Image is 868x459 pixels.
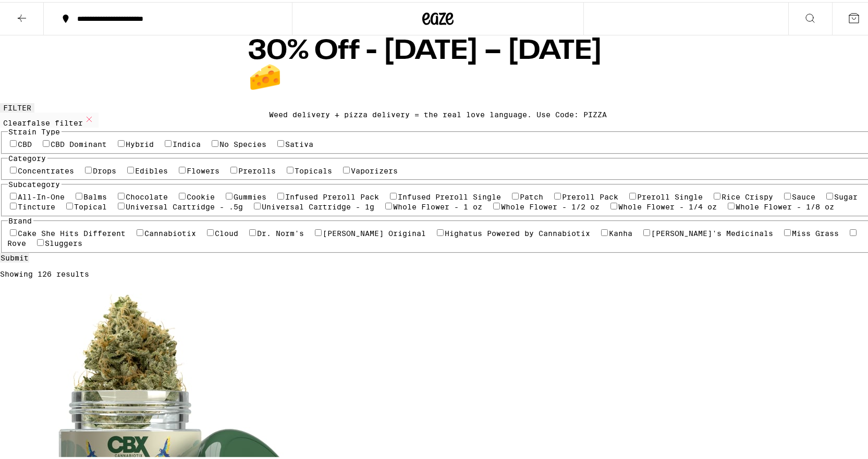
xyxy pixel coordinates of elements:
label: Rice Crispy [722,191,774,199]
label: Indica [173,138,201,146]
label: Sugar [835,191,858,199]
label: Patch [520,191,544,199]
label: Topical [75,201,107,209]
h1: 30% Off - [DATE] – [DATE] 🧀 [248,36,628,90]
label: Preroll Pack [563,191,619,199]
label: Edibles [136,165,168,173]
label: Flowers [187,165,220,173]
label: Gummies [234,191,267,199]
label: Sluggers [45,237,83,245]
label: Whole Flower - 1/2 oz [502,201,600,209]
label: Topicals [295,165,333,173]
label: Whole Flower - 1/4 oz [619,201,717,209]
label: Preroll Single [638,191,703,199]
label: Kanha [609,227,633,235]
label: Miss Grass [792,227,839,235]
label: Whole Flower - 1/8 oz [736,201,835,209]
label: Sauce [792,191,816,199]
label: Tincture [18,201,56,209]
label: Cookie [187,191,215,199]
label: Concentrates [18,165,75,173]
label: [PERSON_NAME] Original [323,227,426,235]
label: Infused Preroll Pack [286,191,380,199]
label: Dr. Norm's [258,227,304,235]
label: Universal Cartridge - .5g [126,201,243,209]
label: Infused Preroll Single [398,191,502,199]
label: Balms [84,191,107,199]
label: Rove [8,237,27,245]
label: Chocolate [126,191,168,199]
div: Weed delivery + pizza delivery = the real love language. Use Code: PIZZA [269,108,607,117]
label: No Species [220,138,267,146]
label: Cake She Hits Different [18,227,126,235]
label: Cannabiotix [145,227,197,235]
legend: Category [8,152,47,160]
legend: Subcategory [8,178,62,187]
legend: Brand [8,215,33,223]
legend: Strain Type [8,126,62,134]
label: Drops [93,165,117,173]
label: Cloud [215,227,239,235]
label: Whole Flower - 1 oz [394,201,483,209]
label: [PERSON_NAME]'s Medicinals [652,227,774,235]
span: Help [23,7,45,17]
label: Universal Cartridge - 1g [262,201,375,209]
label: Highatus Powered by Cannabiotix [445,227,591,235]
label: Prerolls [239,165,276,173]
label: CBD [18,138,32,146]
label: Sativa [286,138,314,146]
label: Vaporizers [351,165,398,173]
label: Hybrid [126,138,154,146]
label: All-In-One [18,191,65,199]
label: CBD Dominant [51,138,107,146]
